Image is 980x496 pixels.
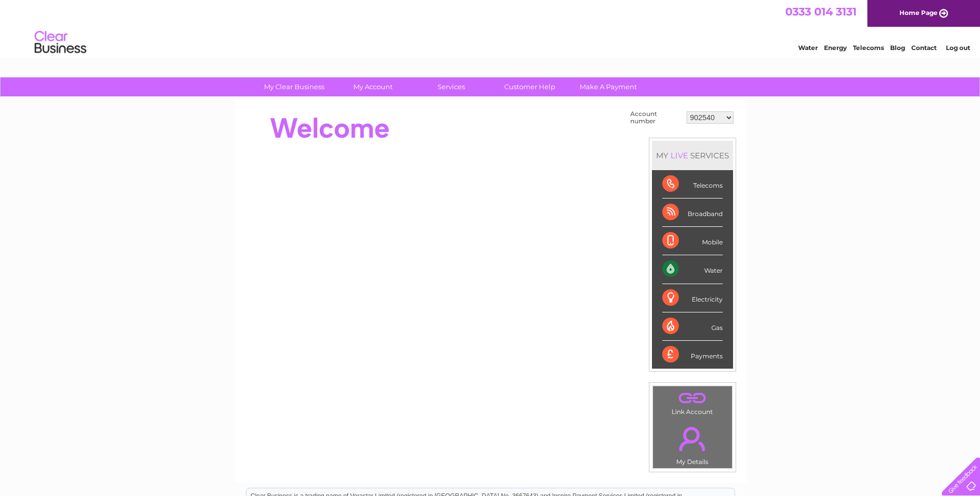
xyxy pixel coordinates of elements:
[662,255,723,284] div: Water
[662,170,723,199] div: Telecoms
[662,227,723,255] div: Mobile
[487,77,572,96] a: Customer Help
[34,27,87,58] img: logo.png
[662,341,723,369] div: Payments
[798,44,818,52] a: Water
[409,77,494,96] a: Services
[662,284,723,312] div: Electricity
[656,421,729,457] a: .
[785,5,857,18] a: 0333 014 3131
[911,44,937,52] a: Contact
[656,389,729,407] a: .
[252,77,337,96] a: My Clear Business
[652,418,733,469] td: My Details
[890,44,905,52] a: Blog
[946,44,970,52] a: Log out
[330,77,415,96] a: My Account
[668,151,690,160] div: LIVE
[662,312,723,341] div: Gas
[246,6,735,50] div: Clear Business is a trading name of Verastar Limited (registered in [GEOGRAPHIC_DATA] No. 3667643...
[824,44,847,52] a: Energy
[652,386,733,418] td: Link Account
[853,44,884,52] a: Telecoms
[566,77,651,96] a: Make A Payment
[652,141,733,170] div: MY SERVICES
[628,108,684,127] td: Account number
[662,199,723,227] div: Broadband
